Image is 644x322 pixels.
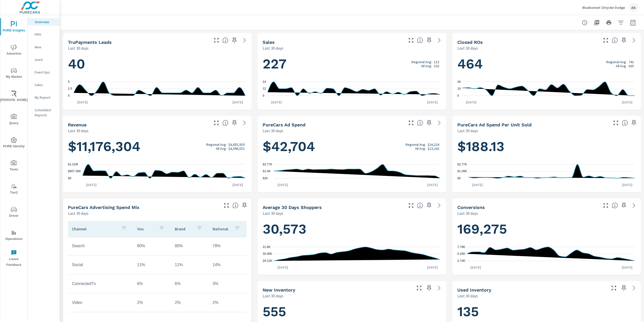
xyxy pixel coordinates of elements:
button: Make Fullscreen [602,201,610,209]
span: Tools [2,160,26,172]
div: Fixed Ops [28,68,60,76]
div: AK [629,3,638,12]
button: Make Fullscreen [212,119,220,127]
p: Brand [175,226,192,231]
text: 31.8K [263,245,271,249]
text: $2.77K [457,163,467,166]
p: [DATE] [274,182,292,187]
td: 6% [133,277,171,290]
p: Last 30 days [263,45,283,51]
p: Scheduled Reports [35,108,56,118]
text: $2.77K [263,163,272,166]
p: 102 [434,64,439,68]
span: A rolling 30 day total of daily Shoppers on the dealership website, averaged over the selected da... [417,202,423,208]
button: Make Fullscreen [407,201,415,209]
span: Tier2 [2,183,26,196]
td: Social [68,259,133,271]
span: Save this to your personalized report [620,36,628,44]
h5: PureCars Ad Spend Per Unit Sold [457,122,532,127]
h5: Conversions [457,205,485,210]
div: New [28,43,60,51]
p: PIPA [35,32,56,37]
p: [DATE] [74,100,91,105]
p: [DATE] [229,100,247,105]
text: $1.4K [263,170,271,173]
td: 3% [209,277,246,290]
h1: $42,704 [263,138,441,155]
span: Number of vehicles sold by the dealership over the selected date range. [Source: This data is sou... [417,37,423,43]
h5: Average 30 Days Shoppers [263,205,322,210]
p: [DATE] [424,100,441,105]
button: Make Fullscreen [407,119,415,127]
p: [DATE] [618,182,636,187]
p: [DATE] [462,100,480,105]
p: $4,096,552 [228,147,245,151]
button: "Export Report to PDF" [592,18,602,28]
h5: Used Inventory [457,287,491,293]
td: ConnectedTv [68,277,133,290]
p: Last 30 days [68,128,89,134]
p: 113 [434,60,439,64]
h5: truPayments Leads [68,40,112,45]
p: $16,224 [428,142,439,147]
text: 36 [457,80,461,84]
p: [DATE] [469,182,486,187]
p: [DATE] [618,100,636,105]
td: 11% [171,259,209,271]
td: 2% [171,296,209,309]
p: Last 30 days [68,210,89,216]
a: See more details in report [630,201,638,209]
p: Regional Avg: [206,142,227,147]
button: Apply Filters [616,18,626,28]
span: PURE Identity [2,137,26,149]
span: Total sales revenue over the selected date range. [Source: This data is sourced from the dealer’s... [222,120,228,126]
div: PIPA [28,31,60,38]
p: [DATE] [424,265,441,270]
text: $1.39K [457,170,467,173]
text: 29.12K [263,259,272,263]
span: Save this to your personalized report [630,119,638,127]
td: 6% [171,277,209,290]
span: Save this to your personalized report [425,201,433,209]
p: Last 30 days [263,128,283,134]
p: My Report [35,95,56,100]
h1: 30,573 [263,221,441,238]
text: 5 [68,80,70,84]
p: Last 30 days [68,45,89,51]
p: Fixed Ops [35,70,56,75]
p: You [137,226,155,231]
span: Save this to your personalized report [620,284,628,292]
p: Last 30 days [457,293,478,299]
span: This table looks at how you compare to the amount of budget you spend per channel as opposed to y... [232,202,238,208]
h1: 40 [68,55,247,73]
h1: 227 [263,55,441,73]
span: Leave Feedback [2,250,26,268]
button: Make Fullscreen [610,284,618,292]
button: Print Report [604,18,614,28]
h5: New Inventory [263,287,295,293]
p: National [213,226,230,231]
p: Bluebonnet Chrysler Dodge [582,5,625,10]
p: All Avg: [216,147,227,151]
span: Driver [2,206,26,219]
a: See more details in report [240,36,249,44]
span: Number of Repair Orders Closed by the selected dealership group over the selected time range. [So... [612,37,618,43]
p: Sales [35,82,56,87]
p: Last 30 days [457,45,478,51]
p: [DATE] [424,182,441,187]
td: 78% [209,240,246,252]
h1: 169,275 [457,221,636,238]
p: [DATE] [268,100,285,105]
span: The number of dealer-specified goals completed by a visitor. [Source: This data is provided by th... [612,202,618,208]
td: Video [68,296,133,309]
a: See more details in report [630,284,638,292]
p: Last 30 days [457,210,478,216]
span: Save this to your personalized report [620,201,628,209]
a: See more details in report [435,201,443,209]
p: Used [35,57,56,62]
p: [DATE] [467,265,485,270]
h1: 135 [457,303,636,320]
text: 0 [263,94,264,97]
a: See more details in report [630,36,638,44]
td: Search [68,240,133,252]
